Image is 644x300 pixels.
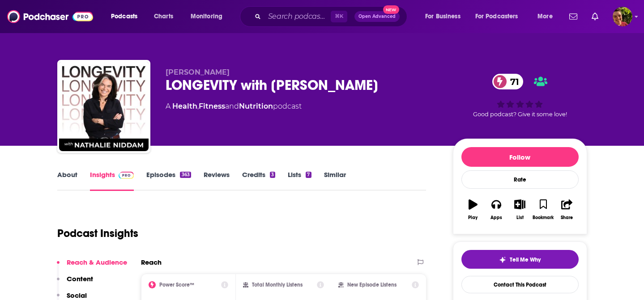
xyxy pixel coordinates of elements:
[516,215,524,220] div: List
[159,282,194,288] h2: Power Score™
[172,102,197,110] a: Health
[613,7,632,26] span: Logged in as Marz
[347,282,397,288] h2: New Episode Listens
[613,7,632,26] button: Show profile menu
[57,170,77,191] a: About
[59,62,149,151] img: LONGEVITY with Nathalie Niddam
[490,215,502,220] div: Apps
[358,14,396,19] span: Open Advanced
[492,74,524,89] a: 71
[537,10,553,23] span: More
[105,9,149,24] button: open menu
[453,68,587,123] div: 71Good podcast? Give it some love!
[461,250,579,269] button: tell me why sparkleTell Me Why
[469,9,531,24] button: open menu
[499,256,506,263] img: tell me why sparkle
[306,172,311,178] div: 7
[473,111,567,118] span: Good podcast? Give it some love!
[324,170,346,191] a: Similar
[561,215,573,220] div: Share
[461,170,579,189] div: Rate
[510,256,541,263] span: Tell Me Why
[148,9,179,24] a: Charts
[191,10,222,23] span: Monitoring
[90,170,134,191] a: InsightsPodchaser Pro
[252,282,303,288] h2: Total Monthly Listens
[566,9,581,24] a: Show notifications dropdown
[461,276,579,293] a: Contact This Podcast
[270,172,275,178] div: 3
[7,8,93,25] img: Podchaser - Follow, Share and Rate Podcasts
[461,194,485,226] button: Play
[239,102,273,110] a: Nutrition
[248,6,416,27] div: Search podcasts, credits, & more...
[199,102,225,110] a: Fitness
[119,172,134,179] img: Podchaser Pro
[166,101,302,112] div: A podcast
[146,170,191,191] a: Episodes363
[531,9,564,24] button: open menu
[468,215,478,220] div: Play
[180,172,191,178] div: 363
[197,102,199,110] span: ,
[425,10,461,23] span: For Business
[184,9,234,24] button: open menu
[485,194,508,226] button: Apps
[154,10,173,23] span: Charts
[67,258,127,266] p: Reach & Audience
[166,68,230,76] span: [PERSON_NAME]
[204,170,230,191] a: Reviews
[383,5,399,14] span: New
[475,10,518,23] span: For Podcasters
[533,215,554,220] div: Bookmark
[461,147,579,167] button: Follow
[613,7,632,26] img: User Profile
[532,194,555,226] button: Bookmark
[508,194,531,226] button: List
[111,10,137,23] span: Podcasts
[555,194,578,226] button: Share
[57,275,93,291] button: Content
[141,258,162,266] h2: Reach
[225,102,239,110] span: and
[354,11,400,22] button: Open AdvancedNew
[57,258,127,275] button: Reach & Audience
[419,9,472,24] button: open menu
[67,291,87,300] p: Social
[57,227,138,240] h1: Podcast Insights
[264,9,331,24] input: Search podcasts, credits, & more...
[331,11,347,22] span: ⌘ K
[588,9,602,24] a: Show notifications dropdown
[288,170,311,191] a: Lists7
[501,74,524,89] span: 71
[67,275,93,283] p: Content
[242,170,275,191] a: Credits3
